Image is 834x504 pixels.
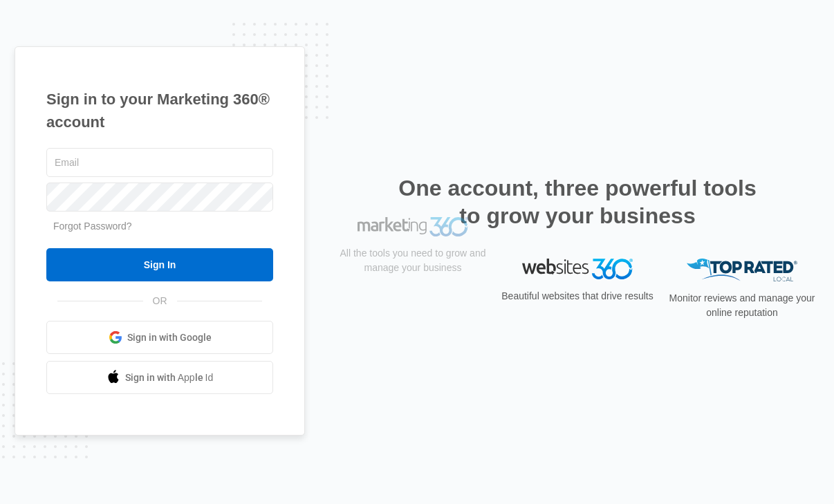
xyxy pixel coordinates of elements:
span: Sign in with Apple Id [125,371,214,385]
a: Sign in with Apple Id [46,361,273,394]
h1: Sign in to your Marketing 360® account [46,88,273,133]
a: Sign in with Google [46,321,273,354]
h2: One account, three powerful tools to grow your business [394,174,761,230]
img: Websites 360 [522,259,633,279]
span: Sign in with Google [127,330,212,345]
input: Sign In [46,248,273,281]
img: Top Rated Local [687,259,797,281]
input: Email [46,148,273,177]
img: Marketing 360 [358,259,468,278]
p: All the tools you need to grow and manage your business [335,288,490,317]
p: Monitor reviews and manage your online reputation [665,291,819,320]
a: Forgot Password? [53,221,132,232]
span: OR [143,294,177,308]
p: Beautiful websites that drive results [500,289,655,304]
